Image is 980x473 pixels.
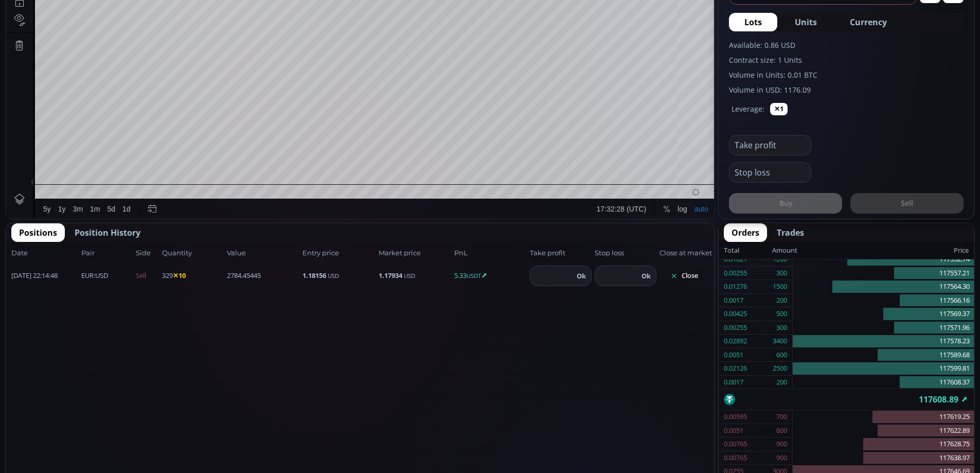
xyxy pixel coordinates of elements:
[9,137,17,147] div: 
[163,25,168,33] div: H
[101,451,110,460] div: 5d
[850,16,887,28] span: Currency
[776,410,787,424] div: 700
[302,271,326,280] b: 1.18156
[773,280,787,293] div: 1500
[729,84,964,95] label: Volume in USD: 1176.09
[454,271,527,281] span: 5.33
[770,103,788,115] button: ✕1
[122,25,128,33] div: O
[793,280,974,294] div: 117564.30
[136,271,159,281] span: Sell
[207,25,239,33] div: 116092.76
[227,271,299,281] span: 2784.45445
[724,321,747,335] div: 0.00255
[60,37,81,45] div: 9.273K
[769,223,812,242] button: Trades
[379,271,402,280] b: 1.17934
[50,24,66,33] div: 1D
[574,270,589,282] button: Ok
[729,69,964,80] label: Volume in Units: 0.01 BTC
[793,321,974,335] div: 117571.96
[162,271,224,281] span: 329
[776,424,787,437] div: 600
[776,307,787,321] div: 500
[776,376,787,389] div: 200
[773,335,787,348] div: 3400
[242,25,247,33] div: C
[67,223,148,242] button: Position History
[302,248,375,258] span: Entry price
[793,294,974,308] div: 117566.16
[173,271,186,280] b: ✕10
[87,6,93,14] div: D
[105,24,114,33] div: Market open
[19,226,57,239] span: Positions
[793,410,974,424] div: 117619.25
[37,451,45,460] div: 5y
[724,437,747,451] div: 0.00765
[33,37,56,45] div: Volume
[671,451,681,460] div: log
[66,24,97,33] div: Bitcoin
[282,25,339,33] div: +1161.30 (+1.00%)
[595,248,656,258] span: Stop loss
[668,446,685,465] div: Toggle Log Scale
[793,307,974,321] div: 117569.37
[24,422,28,435] div: Hide Drawings Toolbar
[776,294,787,307] div: 200
[793,335,974,348] div: 117578.23
[203,25,207,33] div: L
[776,437,787,451] div: 900
[379,248,451,258] span: Market price
[776,267,787,280] div: 300
[328,272,339,279] small: USD
[776,451,787,465] div: 900
[776,348,787,362] div: 600
[192,6,223,14] div: Indicators
[530,248,592,258] span: Take profit
[795,16,817,28] span: Units
[685,446,706,465] div: Toggle Auto Scale
[724,424,743,437] div: 0.0051
[81,248,133,258] span: Pair
[404,272,415,279] small: USD
[797,244,969,257] div: Price
[724,362,747,375] div: 0.02126
[81,271,94,280] b: EUR
[732,103,764,114] label: Leverage:
[227,248,299,258] span: Value
[138,6,168,14] div: Compare
[724,307,747,321] div: 0.00425
[162,248,224,258] span: Quantity
[724,223,767,242] button: Orders
[777,226,804,239] span: Trades
[81,271,108,281] span: :USD
[793,348,974,362] div: 117589.68
[834,13,902,31] button: Currency
[11,248,78,258] span: Date
[136,248,159,258] span: Side
[138,446,154,465] div: Go to
[724,410,747,424] div: 0.00595
[772,244,797,257] div: Amount
[744,16,762,28] span: Lots
[793,451,974,465] div: 117638.97
[11,223,65,242] button: Positions
[591,451,640,460] span: 17:32:28 (UTC)
[776,321,787,335] div: 300
[688,451,702,460] div: auto
[719,389,974,410] div: 117608.89
[247,25,279,33] div: 117608.89
[33,24,50,33] div: BTC
[75,226,140,239] span: Position History
[793,424,974,438] div: 117622.89
[729,55,964,65] label: Contract size: 1 Units
[724,294,743,307] div: 0.0017
[467,272,481,279] small: USDT
[52,451,60,460] div: 1y
[779,13,832,31] button: Units
[11,271,78,281] span: [DATE] 22:14:48
[724,376,743,389] div: 0.0017
[67,451,77,460] div: 3m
